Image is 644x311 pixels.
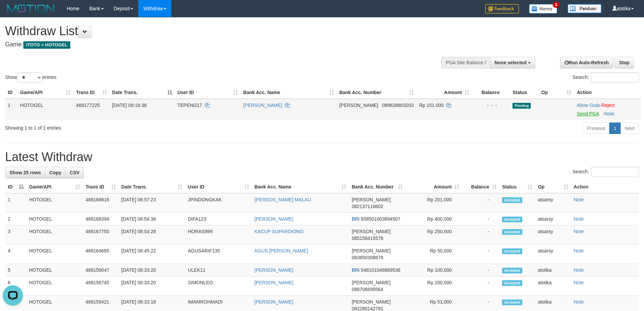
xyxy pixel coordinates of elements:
[26,245,83,264] td: HOTOGEL
[119,264,185,276] td: [DATE] 08:33:20
[5,181,26,193] th: ID: activate to sort column descending
[462,276,499,296] td: -
[83,276,119,296] td: 468156745
[26,225,83,245] td: HOTOGEL
[45,167,66,178] a: Copy
[571,181,639,193] th: Action
[255,229,304,234] a: KACUP SUPARDIONO
[339,103,378,108] span: [PERSON_NAME]
[83,245,119,264] td: 468164685
[574,267,584,273] a: Note
[26,276,83,296] td: HOTOGEL
[49,170,61,175] span: Copy
[5,72,56,83] label: Show entries
[185,213,252,225] td: DIFA123
[5,86,18,99] th: ID
[405,193,462,213] td: Rp 201,000
[119,213,185,225] td: [DATE] 08:54:36
[601,103,615,108] a: Reject
[419,103,444,108] span: Rp 151.000
[119,225,185,245] td: [DATE] 08:54:28
[255,248,308,253] a: AGUS [PERSON_NAME]
[442,57,490,68] div: PGA Site Balance /
[574,299,584,305] a: Note
[502,229,522,235] span: Accepted
[609,123,621,134] a: 1
[26,213,83,225] td: HOTOGEL
[577,103,601,108] span: ·
[18,99,73,120] td: HOTOGEL
[535,193,571,213] td: atsarsy
[5,3,56,14] img: MOTION_logo.png
[73,86,110,99] th: Trans ID: activate to sort column ascending
[535,264,571,276] td: atstika
[337,86,416,99] th: Bank Acc. Number: activate to sort column ascending
[502,268,522,273] span: Accepted
[574,248,584,253] a: Note
[185,264,252,276] td: ULEK11
[574,280,584,285] a: Note
[574,197,584,202] a: Note
[462,213,499,225] td: -
[568,4,601,13] img: panduan.png
[112,103,147,108] span: [DATE] 09:16:36
[83,264,119,276] td: 468159047
[462,181,499,193] th: Balance: activate to sort column ascending
[255,197,311,202] a: [PERSON_NAME] MALAU
[591,167,639,177] input: Search:
[535,245,571,264] td: atsarsy
[529,4,557,14] img: Button%20Memo.svg
[416,86,472,99] th: Amount: activate to sort column ascending
[18,86,73,99] th: Game/API: activate to sort column ascending
[5,99,18,120] td: 1
[5,167,45,178] a: Show 25 rows
[352,255,383,260] span: Copy 083850308878 to clipboard
[5,150,639,164] h1: Latest Withdraw
[26,181,83,193] th: Game/API: activate to sort column ascending
[352,287,383,292] span: Copy 088706699564 to clipboard
[5,245,26,264] td: 4
[5,213,26,225] td: 2
[119,245,185,264] td: [DATE] 08:45:22
[539,86,574,99] th: Op: activate to sort column ascending
[119,181,185,193] th: Date Trans.: activate to sort column ascending
[405,245,462,264] td: Rp 50,000
[352,248,390,253] span: [PERSON_NAME]
[349,181,405,193] th: Bank Acc. Number: activate to sort column ascending
[352,280,390,285] span: [PERSON_NAME]
[83,193,119,213] td: 468168816
[512,103,531,109] span: Pending
[361,267,401,273] span: Copy 548101046869536 to clipboard
[490,57,535,68] button: None selected
[604,111,614,116] a: Note
[255,280,293,285] a: [PERSON_NAME]
[535,276,571,296] td: atstika
[5,24,423,38] h1: Withdraw List
[110,86,175,99] th: Date Trans.: activate to sort column descending
[615,57,634,68] a: Stop
[76,103,100,108] span: 468177225
[252,181,349,193] th: Bank Acc. Name: activate to sort column ascending
[405,264,462,276] td: Rp 100,000
[405,276,462,296] td: Rp 200,000
[574,216,584,222] a: Note
[472,86,510,99] th: Balance
[462,245,499,264] td: -
[17,72,42,83] select: Showentries
[185,245,252,264] td: AGUSARIF135
[405,213,462,225] td: Rp 400,000
[582,123,610,134] a: Previous
[3,3,23,23] button: Open LiveChat chat widget
[361,216,401,222] span: Copy 658501003894507 to clipboard
[405,181,462,193] th: Amount: activate to sort column ascending
[502,217,522,222] span: Accepted
[185,276,252,296] td: SIMONLEO
[574,86,641,99] th: Action
[5,276,26,296] td: 6
[382,103,413,108] span: Copy 089638803203 to clipboard
[475,102,507,109] div: - - -
[177,103,202,108] span: TEPENG17
[352,197,390,202] span: [PERSON_NAME]
[573,72,639,83] label: Search:
[70,170,79,175] span: CSV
